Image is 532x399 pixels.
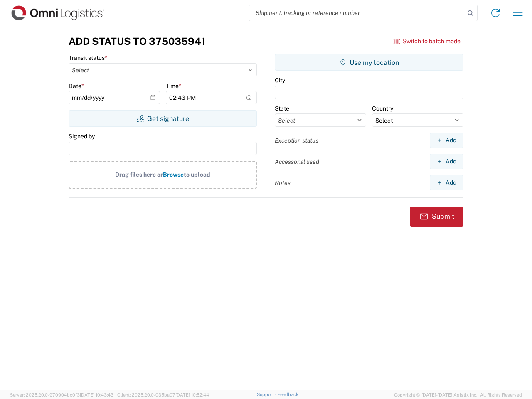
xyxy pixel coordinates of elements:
[430,175,463,190] button: Add
[175,392,209,397] span: [DATE] 10:52:44
[277,392,298,397] a: Feedback
[410,207,463,227] button: Submit
[69,110,257,127] button: Get signature
[80,392,113,397] span: [DATE] 10:43:43
[275,179,291,187] label: Notes
[393,34,461,48] button: Switch to batch mode
[10,392,113,397] span: Server: 2025.20.0-970904bc0f3
[184,171,210,178] span: to upload
[163,171,184,178] span: Browse
[69,54,107,62] label: Transit status
[257,392,278,397] a: Support
[275,54,463,71] button: Use my location
[117,392,209,397] span: Client: 2025.20.0-035ba07
[430,154,463,169] button: Add
[249,5,465,21] input: Shipment, tracking or reference number
[115,171,163,178] span: Drag files here or
[166,82,181,90] label: Time
[275,158,319,165] label: Accessorial used
[394,391,522,399] span: Copyright © [DATE]-[DATE] Agistix Inc., All Rights Reserved
[275,137,318,144] label: Exception status
[69,133,95,140] label: Signed by
[275,105,289,112] label: State
[275,76,285,84] label: City
[372,105,393,112] label: Country
[69,35,205,47] h3: Add Status to 375035941
[69,82,84,90] label: Date
[430,133,463,148] button: Add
